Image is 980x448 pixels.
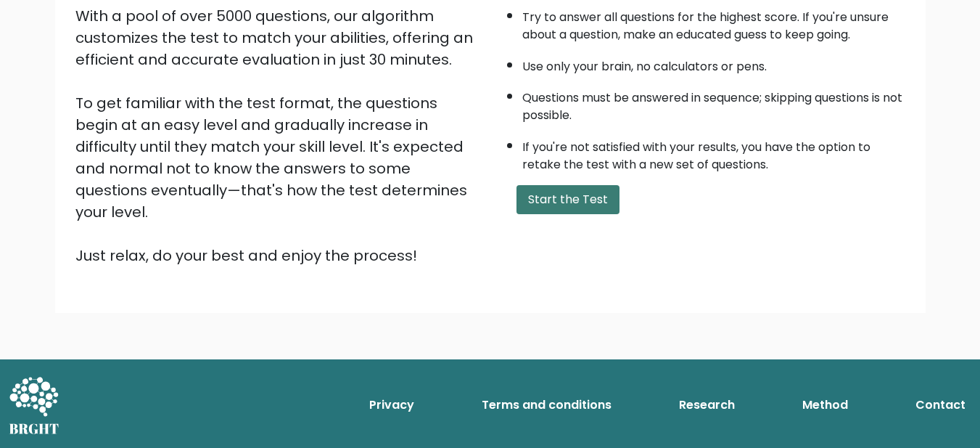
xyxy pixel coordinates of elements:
a: Method [796,391,854,420]
a: Contact [910,391,971,420]
a: Privacy [363,391,420,420]
a: Terms and conditions [476,391,617,420]
li: Use only your brain, no calculators or pens. [522,51,905,76]
button: Start the Test [516,185,619,214]
a: Research [673,391,741,420]
li: Questions must be answered in sequence; skipping questions is not possible. [522,82,905,124]
li: Try to answer all questions for the highest score. If you're unsure about a question, make an edu... [522,1,905,44]
li: If you're not satisfied with your results, you have the option to retake the test with a new set ... [522,131,905,174]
